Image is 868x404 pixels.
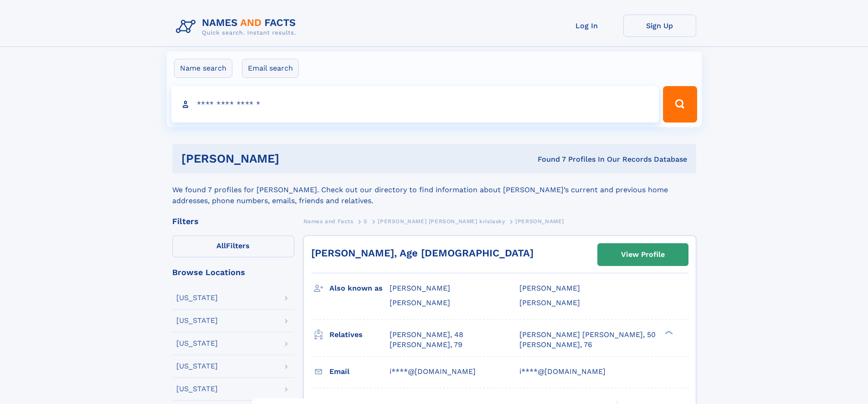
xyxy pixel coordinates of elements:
[623,15,696,37] a: Sign Up
[311,247,534,259] a: [PERSON_NAME], Age [DEMOGRAPHIC_DATA]
[172,217,294,225] div: Filters
[364,218,368,225] span: S
[176,363,218,370] div: [US_STATE]
[378,218,505,225] span: [PERSON_NAME] [PERSON_NAME] krislasky
[176,340,218,347] div: [US_STATE]
[181,153,409,164] h1: [PERSON_NAME]
[172,174,696,206] div: We found 7 profiles for [PERSON_NAME]. Check out our directory to find information about [PERSON_...
[329,281,390,296] h3: Also known as
[390,330,463,340] a: [PERSON_NAME], 48
[216,241,226,250] span: All
[329,327,390,343] h3: Relatives
[390,298,450,307] span: [PERSON_NAME]
[390,284,450,292] span: [PERSON_NAME]
[598,244,688,266] a: View Profile
[519,340,592,350] a: [PERSON_NAME], 76
[176,385,218,393] div: [US_STATE]
[176,317,218,324] div: [US_STATE]
[172,15,303,39] img: Logo Names and Facts
[550,15,623,37] a: Log In
[171,86,659,123] input: search input
[329,364,390,379] h3: Email
[663,329,673,335] div: ❯
[364,215,368,227] a: S
[519,330,656,340] a: [PERSON_NAME] [PERSON_NAME], 50
[621,244,665,265] div: View Profile
[176,294,218,302] div: [US_STATE]
[519,284,580,292] span: [PERSON_NAME]
[663,86,697,123] button: Search Button
[378,215,505,227] a: [PERSON_NAME] [PERSON_NAME] krislasky
[408,154,687,164] div: Found 7 Profiles In Our Records Database
[390,340,462,350] a: [PERSON_NAME], 79
[519,298,580,307] span: [PERSON_NAME]
[172,235,294,257] label: Filters
[515,218,564,225] span: [PERSON_NAME]
[172,268,294,276] div: Browse Locations
[174,59,232,78] label: Name search
[242,59,299,78] label: Email search
[303,215,354,227] a: Names and Facts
